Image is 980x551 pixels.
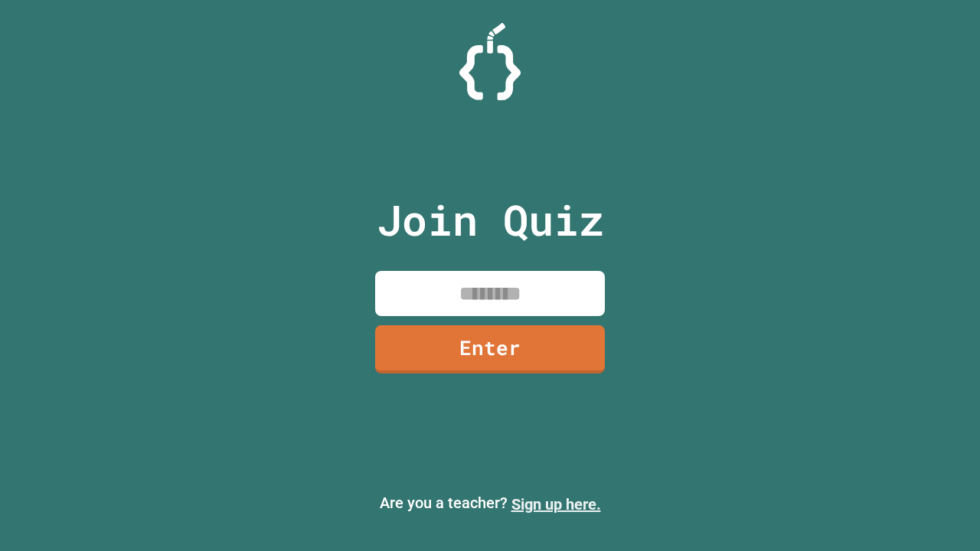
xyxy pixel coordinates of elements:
iframe: chat widget [916,490,965,536]
iframe: chat widget [853,423,965,488]
a: Sign up here. [511,495,601,514]
p: Join Quiz [377,188,604,252]
a: Enter [375,325,605,373]
img: Logo.svg [459,23,521,100]
p: Are you a teacher? [12,491,968,516]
